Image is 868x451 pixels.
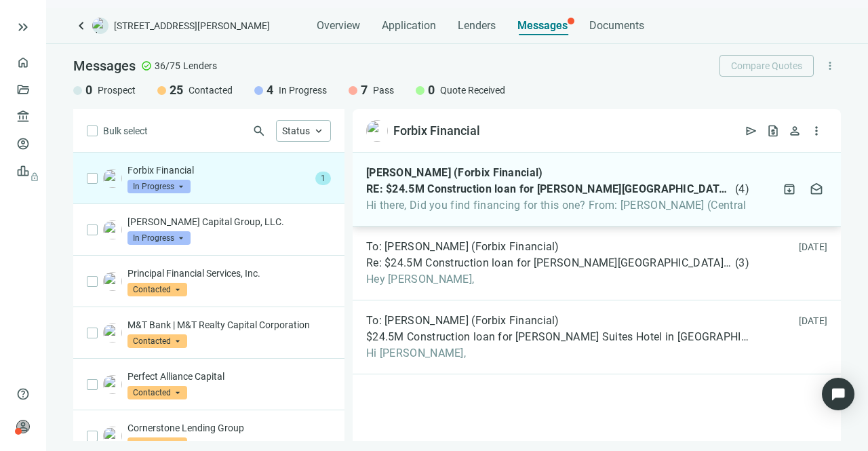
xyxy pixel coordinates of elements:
[92,18,108,34] img: deal-logo
[317,19,360,33] span: Overview
[766,124,780,138] span: request_quote
[799,240,828,254] div: [DATE]
[127,283,187,296] span: Contacted
[313,125,325,137] span: keyboard_arrow_up
[252,124,266,138] span: search
[127,386,187,399] span: Contacted
[719,55,814,77] button: Compare Quotes
[98,83,136,97] span: Prospect
[778,178,800,200] button: archive
[127,437,187,451] span: Contacted
[127,180,191,193] span: In Progress
[382,19,436,33] span: Application
[784,120,806,142] button: person
[127,163,310,177] p: Forbix Financial
[366,330,749,344] span: $24.5M Construction loan for [PERSON_NAME] Suites Hotel in [GEOGRAPHIC_DATA], [GEOGRAPHIC_DATA]
[366,314,559,328] span: To: [PERSON_NAME] (Forbix Financial)
[127,215,331,229] p: [PERSON_NAME] Capital Group, LLC.
[810,124,823,138] span: more_vert
[428,82,435,98] span: 0
[819,55,841,77] button: more_vert
[127,334,187,348] span: Contacted
[16,420,30,433] span: person
[366,166,543,180] span: [PERSON_NAME] (Forbix Financial)
[189,83,233,97] span: Contacted
[282,125,310,136] span: Status
[745,124,758,138] span: send
[366,347,749,360] span: Hi [PERSON_NAME],
[799,314,828,328] div: [DATE]
[366,182,732,196] span: RE: $24.5M Construction loan for [PERSON_NAME][GEOGRAPHIC_DATA] in [GEOGRAPHIC_DATA], [GEOGRAPHIC...
[806,178,827,200] button: drafts
[16,387,30,401] span: help
[103,123,148,138] span: Bulk select
[267,82,273,98] span: 4
[183,59,217,73] span: Lenders
[103,220,122,239] img: 25517b73-80cf-4db8-a2a8-faca9e92bc6e
[366,273,749,286] span: Hey [PERSON_NAME],
[589,19,644,33] span: Documents
[517,19,568,32] span: Messages
[103,272,122,291] img: 80b6e66d-dd78-4ec9-b477-9bc3e082cd4f
[114,19,270,33] span: [STREET_ADDRESS][PERSON_NAME]
[127,421,331,435] p: Cornerstone Lending Group
[806,120,827,142] button: more_vert
[155,59,180,73] span: 36/75
[788,124,802,138] span: person
[783,182,796,196] span: archive
[735,182,749,196] span: ( 4 )
[127,231,191,245] span: In Progress
[810,182,823,196] span: drafts
[127,370,331,383] p: Perfect Alliance Capital
[103,323,122,342] img: 39cb1f5e-40e8-4d63-a12f-5165fe7aa5cb.png
[824,60,836,72] span: more_vert
[170,82,183,98] span: 25
[73,58,136,74] span: Messages
[315,172,331,185] span: 1
[741,120,762,142] button: send
[373,83,394,97] span: Pass
[73,18,90,34] a: keyboard_arrow_left
[458,19,496,33] span: Lenders
[103,169,122,188] img: 9c74dd18-5a3a-48e1-bbf5-cac8b8b48b2c
[361,82,368,98] span: 7
[15,19,31,35] button: keyboard_double_arrow_right
[141,60,152,71] span: check_circle
[85,82,92,98] span: 0
[127,267,331,280] p: Principal Financial Services, Inc.
[440,83,505,97] span: Quote Received
[279,83,327,97] span: In Progress
[103,375,122,394] img: e32c8b75-2ac4-4b25-a368-41f65cf07489
[735,256,749,270] span: ( 3 )
[366,240,559,254] span: To: [PERSON_NAME] (Forbix Financial)
[366,120,388,142] img: 9c74dd18-5a3a-48e1-bbf5-cac8b8b48b2c
[366,256,732,270] span: Re: $24.5M Construction loan for [PERSON_NAME][GEOGRAPHIC_DATA] in [GEOGRAPHIC_DATA], [GEOGRAPHIC...
[393,123,480,139] div: Forbix Financial
[127,318,331,332] p: M&T Bank | M&T Realty Capital Corporation
[762,120,784,142] button: request_quote
[822,378,854,410] div: Open Intercom Messenger
[366,199,749,212] span: Hi there, Did you find financing for this one? From: [PERSON_NAME] (Central
[103,427,122,446] img: f3f17009-5499-4fdb-ae24-b4f85919d8eb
